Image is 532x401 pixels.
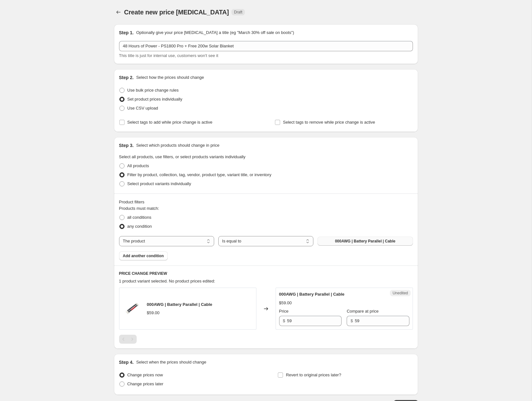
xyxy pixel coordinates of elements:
p: Select how the prices should change [136,74,204,81]
span: Select tags to add while price change is active [127,120,213,125]
span: Change prices later [127,381,164,386]
span: Select product variants individually [127,181,191,186]
p: Optionally give your price [MEDICAL_DATA] a title (eg "March 30% off sale on boots") [136,29,294,36]
span: This title is just for internal use, customers won't see it [119,53,218,58]
p: Select when the prices should change [136,359,206,365]
span: $ [351,318,353,323]
span: Unedited [392,291,408,296]
span: 000AWG | Battery Parallel | Cable [147,302,213,307]
span: Add another condition [123,253,164,258]
input: 30% off holiday sale [119,41,413,51]
span: 000AWG | Battery Parallel | Cable [279,292,345,297]
button: Add another condition [119,251,168,260]
span: any condition [127,224,152,229]
p: Select which products should change in price [136,142,219,149]
span: Create new price [MEDICAL_DATA] [124,9,229,16]
span: 000AWG | Battery Parallel | Cable [335,239,395,244]
span: all conditions [127,215,151,220]
h2: Step 1. [119,29,134,36]
div: $59.00 [279,300,292,306]
div: $59.00 [147,310,160,316]
button: Price change jobs [114,8,123,17]
h6: PRICE CHANGE PREVIEW [119,271,413,276]
img: BAT-PARALLEL-KIT-1_80x.png [123,299,142,318]
span: Products must match: [119,206,159,211]
span: Set product prices individually [127,97,182,102]
h2: Step 3. [119,142,134,149]
span: 1 product variant selected. No product prices edited: [119,279,215,283]
span: Price [279,309,289,314]
span: Select tags to remove while price change is active [283,120,375,125]
button: 000AWG | Battery Parallel | Cable [318,237,413,246]
span: Draft [234,10,242,15]
nav: Pagination [119,335,137,344]
span: Revert to original prices later? [286,372,341,377]
div: Product filters [119,199,413,205]
span: Filter by product, collection, tag, vendor, product type, variant title, or inventory [127,172,271,177]
span: Select all products, use filters, or select products variants individually [119,154,246,159]
span: Use CSV upload [127,106,158,110]
span: Change prices now [127,372,163,377]
h2: Step 4. [119,359,134,365]
span: Use bulk price change rules [127,88,179,93]
h2: Step 2. [119,74,134,81]
span: $ [283,318,285,323]
span: Compare at price [347,309,379,314]
span: All products [127,163,149,168]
